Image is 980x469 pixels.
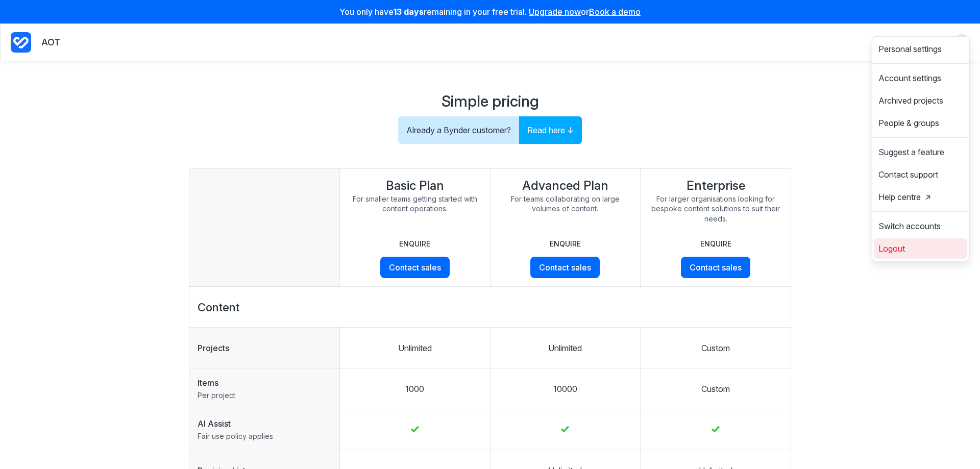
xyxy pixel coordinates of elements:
button: View People & Groups [913,34,929,51]
span: Help centre [878,193,931,201]
span: For larger organisations looking for bespoke content solutions to suit their needs. [649,194,782,225]
span: Advanced Plan [499,177,632,194]
p: AI Assist [198,418,331,429]
span: Switch accounts [878,222,941,230]
td: Custom [641,328,791,368]
p: ENQUIRE [700,239,731,249]
p: AOT [41,36,60,49]
td: Content [189,287,791,328]
p: ENQUIRE [399,239,430,249]
span: Contact support [878,170,938,179]
a: Upgrade now [529,7,581,17]
button: Logout [874,240,967,257]
a: Project Dashboard [11,30,31,55]
span: in a new tab [925,193,931,201]
p: Items [198,377,331,388]
span: For teams collaborating on large volumes of content. [499,194,632,225]
p: ENQUIRE [550,239,581,249]
a: Book a demo [589,7,641,17]
span: People & groups [878,119,939,127]
span: For smaller teams getting started with content operations. [348,194,482,225]
td: Custom [641,368,791,409]
a: Help centre in a new tab [874,189,967,205]
a: Archived projects [874,92,967,109]
a: Account settings [874,70,967,86]
button: Contact support [874,166,967,183]
span: Personal settings [878,45,942,53]
h1: Simple pricing [16,94,964,108]
p: You only have remaining in your free trial. or [6,6,974,17]
a: People & groups [874,115,967,131]
td: 10000 [490,368,641,409]
p: Per project [198,390,331,400]
td: Unlimited [490,328,641,368]
strong: 13 days [394,7,424,17]
p: Projects [198,342,331,354]
a: Switch accounts [874,218,967,234]
summary: View profile menu [953,34,970,51]
td: Unlimited [339,328,490,368]
span: Basic Plan [348,177,482,194]
a: Personal settings [874,41,967,57]
span: Account settings [878,74,941,82]
a: Contact sales [380,257,450,278]
span: Archived projects [878,96,943,105]
a: Contact sales [530,257,600,278]
p: Fair use policy applies [198,431,331,441]
span: Enterprise [649,177,782,194]
td: 1000 [339,368,490,409]
span: Suggest a feature [878,148,944,156]
summary: View Notifications [933,34,953,51]
button: Suggest a feature [874,144,967,160]
p: Already a Bynder customer? [406,125,511,136]
a: Read here ↓ [519,116,582,144]
span: Logout [878,244,905,253]
a: Contact sales [681,257,750,278]
button: Toggle search bar [892,34,909,51]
